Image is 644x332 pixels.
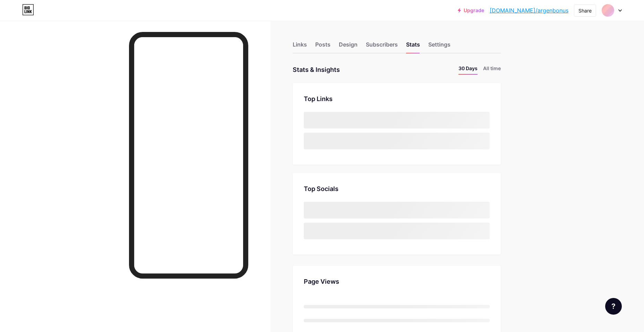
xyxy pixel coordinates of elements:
div: Settings [428,40,450,53]
div: Page Views [304,277,490,286]
div: Links [293,40,307,53]
div: Share [578,7,592,14]
li: All time [483,65,501,75]
div: Stats & Insights [293,65,340,75]
li: 30 Days [458,65,478,75]
div: Design [339,40,358,53]
a: Upgrade [458,8,484,13]
a: [DOMAIN_NAME]/argenbonus [490,6,568,15]
div: Posts [315,40,330,53]
div: Stats [406,40,420,53]
div: Subscribers [366,40,398,53]
div: Top Links [304,94,490,103]
div: Top Socials [304,184,490,193]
